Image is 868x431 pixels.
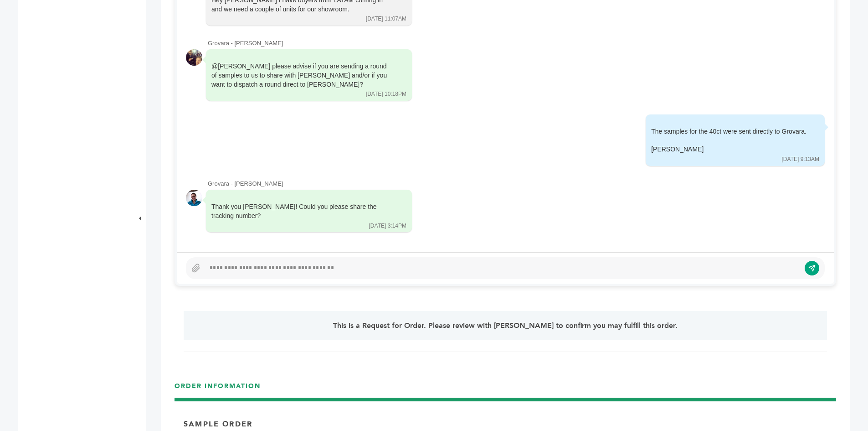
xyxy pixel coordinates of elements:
div: [DATE] 11:07AM [366,15,406,23]
div: [DATE] 10:18PM [366,90,406,98]
div: Grovara - [PERSON_NAME] [208,180,825,188]
div: @[PERSON_NAME] please advise if you are sending a round of samples to us to share with [PERSON_NA... [211,62,394,89]
div: The samples for the 40ct were sent directly to Grovara. [651,127,806,154]
p: Sample Order [184,419,252,429]
div: [PERSON_NAME] [651,145,806,154]
div: [DATE] 3:14PM [369,222,406,230]
h3: ORDER INFORMATION [175,382,836,398]
div: Grovara - [PERSON_NAME] [208,39,825,47]
p: This is a Request for Order. Please review with [PERSON_NAME] to confirm you may fulfill this order. [209,320,801,331]
div: [DATE] 9:13AM [782,156,819,163]
div: Thank you [PERSON_NAME]! Could you please share the tracking number? [211,203,394,220]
